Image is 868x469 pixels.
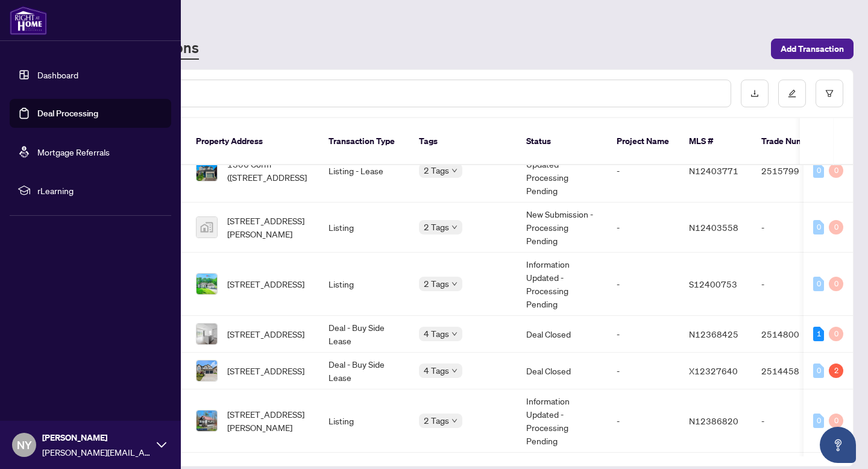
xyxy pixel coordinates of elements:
[319,316,409,353] td: Deal - Buy Side Lease
[607,139,679,203] td: -
[451,281,458,287] span: down
[319,353,409,389] td: Deal - Buy Side Lease
[607,203,679,253] td: -
[37,146,110,157] a: Mortgage Referrals
[517,139,607,203] td: Information Updated - Processing Pending
[607,118,679,165] th: Project Name
[689,222,738,233] span: N12403558
[750,89,759,98] span: download
[813,414,824,428] div: 0
[781,39,844,58] span: Add Transaction
[679,118,752,165] th: MLS #
[451,168,458,174] span: down
[517,118,607,165] th: Status
[813,163,824,178] div: 0
[197,411,217,431] img: thumbnail-img
[42,445,151,459] span: [PERSON_NAME][EMAIL_ADDRESS][DOMAIN_NAME]
[741,80,769,107] button: download
[689,165,738,176] span: N12403771
[752,118,836,165] th: Trade Number
[813,327,824,341] div: 1
[752,353,836,389] td: 2514458
[689,415,738,426] span: N12386820
[409,118,517,165] th: Tags
[10,6,47,35] img: logo
[319,203,409,253] td: Listing
[451,331,458,337] span: down
[186,118,319,165] th: Property Address
[517,389,607,453] td: Information Updated - Processing Pending
[689,329,738,339] span: N12368425
[451,418,458,424] span: down
[689,279,737,289] span: S12400753
[607,389,679,453] td: -
[788,89,796,98] span: edit
[816,80,843,107] button: filter
[829,414,843,428] div: 0
[227,327,304,341] span: [STREET_ADDRESS]
[517,253,607,316] td: Information Updated - Processing Pending
[424,414,449,427] span: 2 Tags
[829,277,843,291] div: 0
[517,316,607,353] td: Deal Closed
[424,364,449,377] span: 4 Tags
[825,89,834,98] span: filter
[227,157,309,184] span: 1306 Corm ([STREET_ADDRESS]
[752,389,836,453] td: -
[752,203,836,253] td: -
[517,203,607,253] td: New Submission - Processing Pending
[424,220,449,234] span: 2 Tags
[37,69,78,80] a: Dashboard
[689,365,738,376] span: X12327640
[829,364,843,378] div: 2
[319,253,409,316] td: Listing
[319,389,409,453] td: Listing
[424,163,449,177] span: 2 Tags
[752,316,836,353] td: 2514800
[197,217,217,238] img: thumbnail-img
[829,220,843,234] div: 0
[752,253,836,316] td: -
[424,327,449,341] span: 4 Tags
[607,253,679,316] td: -
[607,353,679,389] td: -
[197,360,217,381] img: thumbnail-img
[227,214,309,241] span: [STREET_ADDRESS][PERSON_NAME]
[227,277,304,291] span: [STREET_ADDRESS]
[813,277,824,291] div: 0
[829,163,843,178] div: 0
[451,368,458,374] span: down
[820,427,856,463] button: Open asap
[607,316,679,353] td: -
[424,277,449,291] span: 2 Tags
[517,353,607,389] td: Deal Closed
[319,118,409,165] th: Transaction Type
[197,324,217,344] img: thumbnail-img
[197,160,217,181] img: thumbnail-img
[227,364,304,377] span: [STREET_ADDRESS]
[813,364,824,378] div: 0
[771,39,854,59] button: Add Transaction
[17,436,32,453] span: NY
[42,431,151,444] span: [PERSON_NAME]
[227,408,309,434] span: [STREET_ADDRESS][PERSON_NAME]
[778,80,806,107] button: edit
[829,327,843,341] div: 0
[37,108,98,119] a: Deal Processing
[752,139,836,203] td: 2515799
[813,220,824,234] div: 0
[37,184,163,197] span: rLearning
[197,274,217,294] img: thumbnail-img
[451,224,458,230] span: down
[319,139,409,203] td: Listing - Lease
